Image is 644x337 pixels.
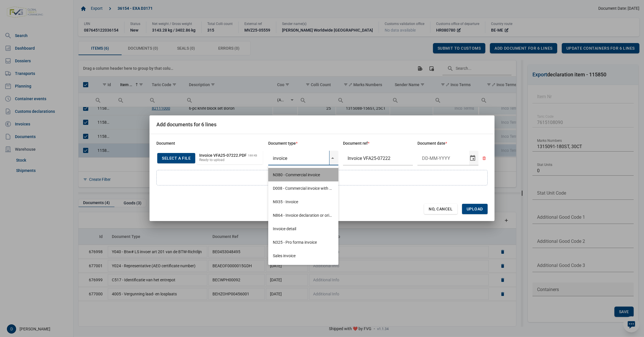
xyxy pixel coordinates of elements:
div: Sales invoice [268,249,338,262]
div: Items [268,168,338,262]
div: No, Cancel [424,204,457,214]
input: Document type [268,151,329,166]
input: Document ref [343,151,413,166]
div: Document date [417,141,488,146]
div: D008 - Commercial invoice with a signed declaration [268,181,338,195]
div: N864 - Invoice declaration or origin declaration [268,208,338,222]
div: Dropdown [268,166,338,265]
div: Document ref [343,141,413,146]
div: Select [469,151,476,166]
div: Ready to upload [199,158,225,163]
span: No, Cancel [429,207,453,211]
span: Select a file [162,156,191,160]
div: Add new line [156,170,488,185]
div: Document type [268,141,338,146]
div: Invoice VFA25-07222.PDF [199,154,247,158]
div: N935 - Invoice [268,195,338,208]
div: 188 KB [248,154,257,158]
div: Invoice detail [268,222,338,235]
div: Select [329,151,336,166]
div: Select a file [157,153,195,163]
input: Document date [417,151,469,166]
div: N380 - Commercial invoice [268,168,338,181]
div: Document [156,141,264,146]
div: N325 - Pro forma invoice [268,235,338,249]
div: Upload [462,204,488,214]
div: Add documents for 6 lines [156,121,216,128]
span: Upload [467,207,483,211]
